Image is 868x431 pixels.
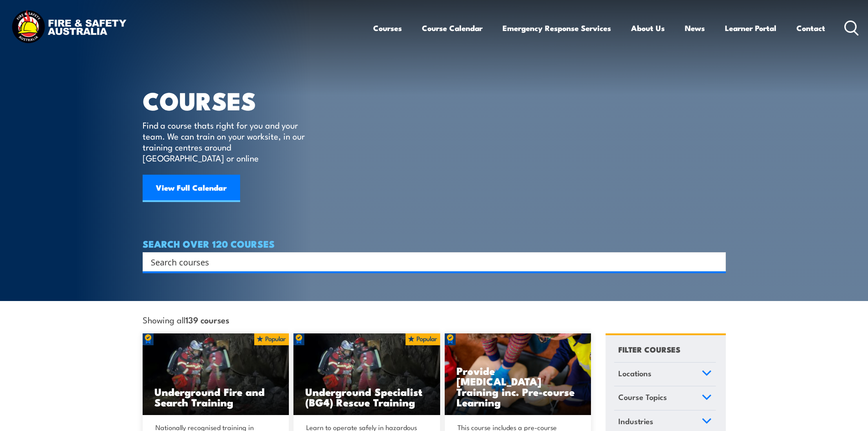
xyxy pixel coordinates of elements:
a: Courses [373,16,402,40]
h3: Underground Fire and Search Training [154,386,277,407]
button: Search magnifier button [710,255,723,268]
form: Search form [153,255,708,268]
img: Underground mine rescue [293,333,440,415]
h3: Provide [MEDICAL_DATA] Training inc. Pre-course Learning [457,365,580,407]
span: Showing all [143,315,229,324]
img: Underground mine rescue [143,333,289,415]
span: Industries [618,415,653,427]
img: Low Voltage Rescue and Provide CPR [445,333,591,415]
a: Underground Fire and Search Training [143,333,289,415]
a: News [685,16,705,40]
h1: COURSES [143,89,318,111]
a: View Full Calendar [143,175,240,202]
span: Course Topics [618,391,667,403]
input: Search input [151,255,706,269]
a: Locations [614,363,716,386]
a: Emergency Response Services [503,16,611,40]
a: Contact [796,16,825,40]
a: Learner Portal [725,16,776,40]
h4: FILTER COURSES [618,343,680,355]
strong: 139 courses [185,313,229,326]
p: Find a course thats right for you and your team. We can train on your worksite, in our training c... [143,119,309,163]
span: Locations [618,367,652,379]
h3: Underground Specialist (BG4) Rescue Training [305,386,428,407]
a: Provide [MEDICAL_DATA] Training inc. Pre-course Learning [445,333,591,415]
a: About Us [631,16,665,40]
a: Underground Specialist (BG4) Rescue Training [293,333,440,415]
a: Course Calendar [422,16,483,40]
a: Course Topics [614,386,716,410]
h4: SEARCH OVER 120 COURSES [143,239,726,249]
